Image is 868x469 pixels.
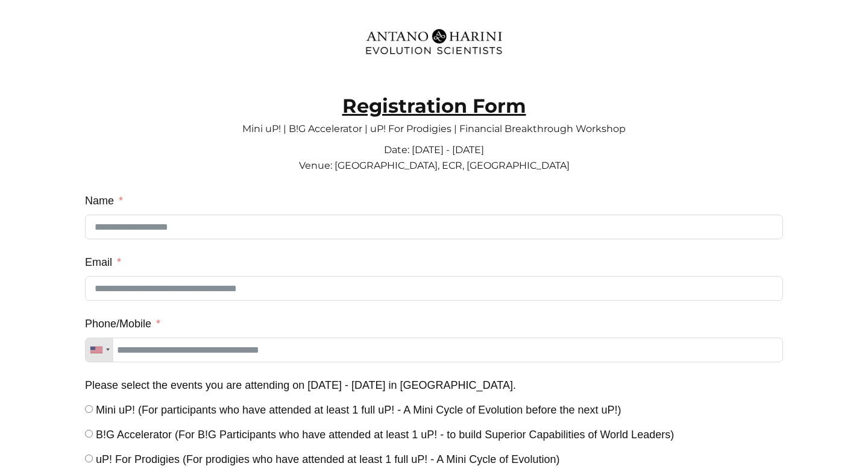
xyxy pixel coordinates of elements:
[86,338,113,362] div: Telephone country code
[85,455,93,462] input: uP! For Prodigies (For prodigies who have attended at least 1 full uP! - A Mini Cycle of Evolution)
[85,276,783,301] input: Email
[85,430,93,438] input: B!G Accelerator (For B!G Participants who have attended at least 1 uP! - to build Superior Capabi...
[85,251,121,273] label: Email
[85,313,160,335] label: Phone/Mobile
[85,190,123,212] label: Name
[85,405,93,413] input: Mini uP! (For participants who have attended at least 1 full uP! - A Mini Cycle of Evolution befo...
[342,94,526,118] strong: Registration Form
[85,374,516,396] label: Please select the events you are attending on 18th - 21st Sep 2025 in Chennai.
[85,338,783,362] input: Phone/Mobile
[96,429,674,441] span: B!G Accelerator (For B!G Participants who have attended at least 1 uP! - to build Superior Capabi...
[96,453,559,465] span: uP! For Prodigies (For prodigies who have attended at least 1 full uP! - A Mini Cycle of Evolution)
[299,144,570,171] span: Date: [DATE] - [DATE] Venue: [GEOGRAPHIC_DATA], ECR, [GEOGRAPHIC_DATA]
[96,404,621,416] span: Mini uP! (For participants who have attended at least 1 full uP! - A Mini Cycle of Evolution befo...
[85,114,783,132] p: Mini uP! | B!G Accelerator | uP! For Prodigies | Financial Breakthrough Workshop
[359,21,509,62] img: Evolution-Scientist (2)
